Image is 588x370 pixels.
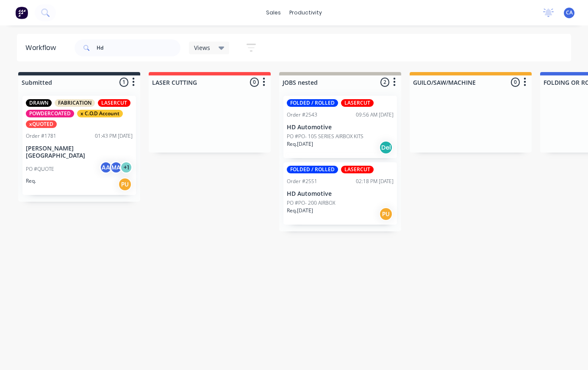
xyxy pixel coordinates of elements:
div: PU [118,178,132,191]
div: PU [379,207,393,221]
div: DRAWN [26,99,52,107]
p: HD Automotive [287,190,394,198]
p: PO #QUOTE [26,165,54,173]
p: [PERSON_NAME][GEOGRAPHIC_DATA] [26,145,133,159]
div: 01:43 PM [DATE] [95,132,133,140]
p: PO #PO- 200 AIRBOX [287,199,335,207]
div: FOLDED / ROLLED [287,99,338,107]
div: DRAWNFABRICATIONLASERCUTPOWDERCOATEDx C.O.D AccountxQUOTEDOrder #178101:43 PM [DATE][PERSON_NAME]... [22,96,136,195]
div: 09:56 AM [DATE] [356,111,394,119]
div: LASERCUT [341,99,374,107]
div: MA [110,161,122,174]
p: Req. [26,177,36,185]
p: HD Automotive [287,124,394,131]
div: Order #1781 [26,132,56,140]
div: POWDERCOATED [26,110,74,117]
div: AA [100,161,112,174]
div: FOLDED / ROLLED [287,166,338,173]
div: productivity [285,6,326,19]
div: 02:18 PM [DATE] [356,178,394,185]
p: PO #PO- 105 SERIES AIRBOX KITS [287,133,363,140]
div: Order #2551 [287,178,317,185]
div: Order #2543 [287,111,317,119]
div: x C.O.D Account [77,110,123,117]
div: + 1 [120,161,133,174]
div: LASERCUT [98,99,130,107]
div: LASERCUT [341,166,374,173]
div: FABRICATION [55,99,95,107]
p: Req. [DATE] [287,207,313,214]
p: Req. [DATE] [287,140,313,148]
div: Del [379,141,393,154]
div: FOLDED / ROLLEDLASERCUTOrder #254309:56 AM [DATE]HD AutomotivePO #PO- 105 SERIES AIRBOX KITSReq.[... [283,96,397,158]
div: sales [262,6,285,19]
input: Search for orders... [97,39,180,56]
span: Views [194,43,210,52]
div: FOLDED / ROLLEDLASERCUTOrder #255102:18 PM [DATE]HD AutomotivePO #PO- 200 AIRBOXReq.[DATE]PU [283,162,397,225]
div: xQUOTED [26,120,57,128]
span: CA [566,9,573,17]
div: Workflow [25,43,60,53]
img: Factory [15,6,28,19]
